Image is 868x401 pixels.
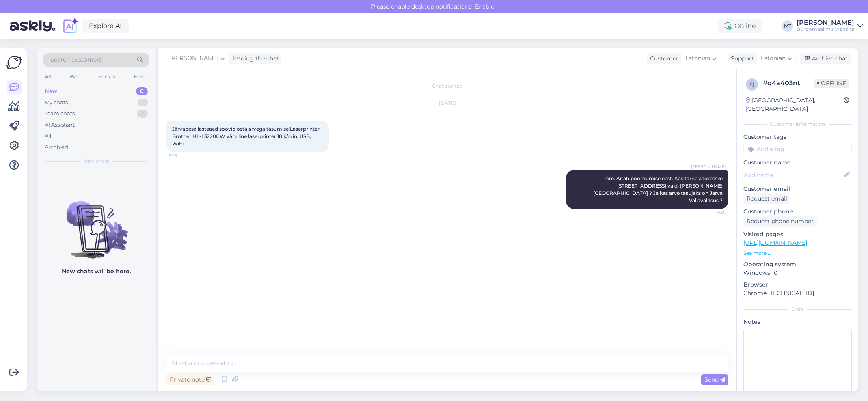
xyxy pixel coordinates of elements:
p: Notes [743,318,852,326]
p: Browser [743,280,852,289]
p: Visited pages [743,230,852,239]
div: Socials [97,71,117,82]
a: [PERSON_NAME]Büroomaailm's website [797,19,863,32]
a: Explore AI [82,19,129,33]
img: Askly Logo [6,55,22,70]
div: New [45,87,57,95]
div: Archived [45,143,68,151]
span: Enable [473,3,497,10]
div: AI Assistant [45,121,75,129]
div: All [43,71,52,82]
span: Send [704,376,725,383]
div: [PERSON_NAME] [797,19,854,26]
div: Online [718,19,762,33]
div: Büroomaailm's website [797,26,854,32]
p: Customer name [743,158,852,167]
span: Tere. Aitäh pöördumise eest. Kas tarne aadressile [STREET_ADDRESS] vald, [PERSON_NAME][GEOGRAPHIC... [593,175,724,203]
span: Estonian [685,54,710,63]
div: Customer [647,54,678,63]
div: My chats [45,99,68,107]
span: Offline [814,79,849,88]
div: Customer information [743,121,852,128]
p: See more ... [743,250,852,257]
div: Support [728,54,754,63]
span: 9:30 [695,209,726,216]
span: q [750,81,754,87]
div: Team chats [45,110,75,118]
div: MT [782,20,793,32]
div: [GEOGRAPHIC_DATA], [GEOGRAPHIC_DATA] [746,96,844,113]
span: [PERSON_NAME] [170,54,218,63]
a: [URL][DOMAIN_NAME] [743,239,807,246]
span: Estonian [761,54,786,63]
div: 1 [138,99,148,107]
p: Operating system [743,260,852,269]
span: [PERSON_NAME] [691,164,726,170]
div: 2 [137,110,148,118]
img: No chats [37,187,156,260]
p: New chats will be here. [62,267,131,276]
div: Web [68,71,82,82]
span: Järvapesa lasteaed soovib osta arvega tasumiselLaserprinter Brother HL-L3220CW värviline laserpri... [172,126,321,147]
div: leading the chat [229,54,279,63]
div: Request phone number [743,216,817,227]
div: Request email [743,193,790,204]
div: All [45,132,52,140]
p: Customer tags [743,133,852,141]
input: Add a tag [743,143,852,155]
p: Chrome [TECHNICAL_ID] [743,289,852,298]
div: 0 [136,87,148,95]
p: Windows 10 [743,269,852,277]
span: New chats [83,157,109,165]
p: Customer email [743,185,852,193]
p: Customer phone [743,207,852,216]
span: 9:23 [169,153,199,159]
input: Add name [744,170,842,179]
div: [DATE] [166,99,728,107]
div: # q4a403nt [763,78,814,88]
div: Chat started [166,82,728,90]
div: Extra [743,306,852,313]
img: explore-ai [62,17,79,34]
span: Search customers [50,56,102,64]
div: Private note [166,374,214,385]
div: Email [132,71,149,82]
div: Archive chat [800,53,851,64]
